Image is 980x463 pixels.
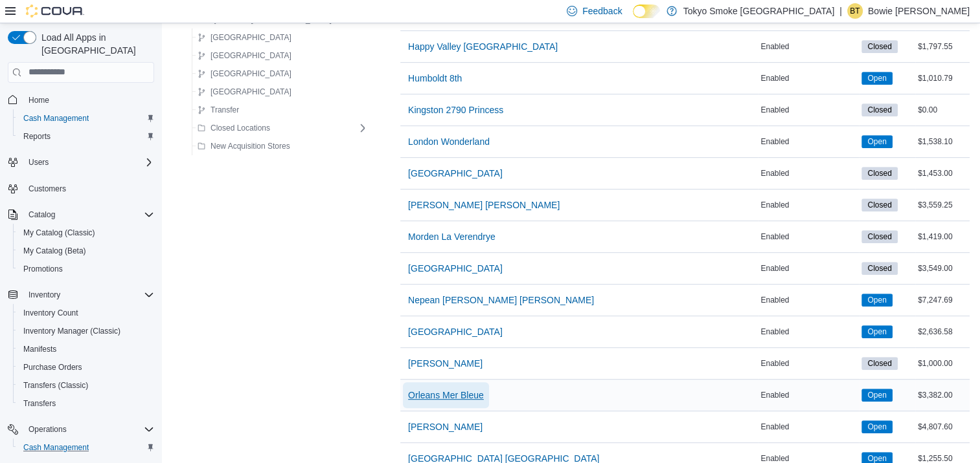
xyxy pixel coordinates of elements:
[867,358,891,369] span: Closed
[23,246,86,256] span: My Catalog (Beta)
[23,207,154,222] span: Catalog
[211,69,291,79] span: [GEOGRAPHIC_DATA]
[18,129,56,144] a: Reports
[915,70,970,86] div: $1,010.79
[18,243,91,259] a: My Catalog (Beta)
[758,292,859,308] div: Enabled
[13,242,159,260] button: My Catalog (Beta)
[23,287,154,303] span: Inventory
[23,344,56,354] span: Manifests
[758,102,859,118] div: Enabled
[915,356,970,371] div: $1,000.00
[408,262,503,275] span: [GEOGRAPHIC_DATA]
[192,48,297,63] button: [GEOGRAPHIC_DATA]
[3,206,159,224] button: Catalog
[23,131,51,142] span: Reports
[23,422,154,437] span: Operations
[28,290,60,300] span: Inventory
[18,323,154,339] span: Inventory Manager (Classic)
[861,72,892,85] span: Open
[861,230,897,243] span: Closed
[18,261,68,277] a: Promotions
[758,261,859,276] div: Enabled
[23,308,78,318] span: Inventory Count
[192,102,244,118] button: Transfer
[3,153,159,171] button: Users
[13,358,159,376] button: Purchase Orders
[915,324,970,339] div: $2,636.58
[211,32,291,43] span: [GEOGRAPHIC_DATA]
[582,5,622,17] span: Feedback
[915,39,970,54] div: $1,797.55
[861,40,897,53] span: Closed
[13,260,159,278] button: Promotions
[18,225,100,241] a: My Catalog (Classic)
[13,340,159,358] button: Manifests
[403,255,508,281] button: [GEOGRAPHIC_DATA]
[915,229,970,244] div: $1,419.00
[408,72,462,85] span: Humboldt 8th
[23,92,154,108] span: Home
[758,166,859,181] div: Enabled
[403,129,495,155] button: London Wonderland
[18,341,62,357] a: Manifests
[868,3,970,19] p: Bowie [PERSON_NAME]
[211,105,239,115] span: Transfer
[18,243,154,259] span: My Catalog (Beta)
[408,420,483,433] span: [PERSON_NAME]
[28,424,67,435] span: Operations
[408,40,558,53] span: Happy Valley [GEOGRAPHIC_DATA]
[861,135,892,148] span: Open
[915,261,970,276] div: $3,549.00
[408,230,496,243] span: Morden La Verendrye
[867,72,886,84] span: Open
[13,224,159,242] button: My Catalog (Classic)
[3,420,159,438] button: Operations
[28,95,49,105] span: Home
[915,419,970,435] div: $4,807.60
[861,420,892,433] span: Open
[23,442,89,453] span: Cash Management
[18,129,154,144] span: Reports
[403,414,488,440] button: [PERSON_NAME]
[758,356,859,371] div: Enabled
[192,120,275,136] button: Closed Locations
[403,97,508,123] button: Kingston 2790 Princess
[18,111,154,126] span: Cash Management
[915,387,970,403] div: $3,382.00
[28,184,66,194] span: Customers
[403,350,488,376] button: [PERSON_NAME]
[23,362,82,372] span: Purchase Orders
[23,398,56,409] span: Transfers
[23,422,72,437] button: Operations
[13,109,159,127] button: Cash Management
[408,294,594,307] span: Nepean [PERSON_NAME] [PERSON_NAME]
[758,39,859,54] div: Enabled
[403,34,563,59] button: Happy Valley [GEOGRAPHIC_DATA]
[18,360,87,375] a: Purchase Orders
[23,155,54,170] button: Users
[915,166,970,181] div: $1,453.00
[3,91,159,109] button: Home
[758,229,859,244] div: Enabled
[23,380,88,391] span: Transfers (Classic)
[28,210,55,220] span: Catalog
[861,357,897,370] span: Closed
[850,3,860,19] span: BT
[23,92,54,108] a: Home
[408,199,560,211] span: [PERSON_NAME] [PERSON_NAME]
[867,263,891,274] span: Closed
[758,134,859,149] div: Enabled
[23,180,154,197] span: Customers
[758,387,859,403] div: Enabled
[18,225,154,241] span: My Catalog (Classic)
[867,136,886,147] span: Open
[408,135,490,148] span: London Wonderland
[408,167,503,180] span: [GEOGRAPHIC_DATA]
[867,231,891,242] span: Closed
[403,382,489,408] button: Orleans Mer Bleue
[758,324,859,339] div: Enabled
[18,341,154,357] span: Manifests
[23,287,65,303] button: Inventory
[758,70,859,86] div: Enabled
